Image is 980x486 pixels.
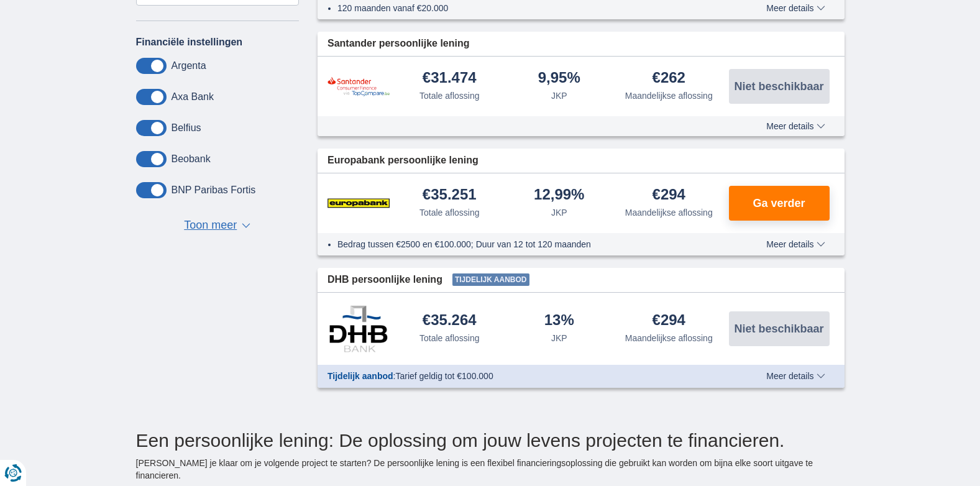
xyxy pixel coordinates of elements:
[423,187,477,204] div: €35.251
[734,81,823,92] span: Niet beschikbaar
[538,70,580,87] div: 9,95%
[653,187,685,204] div: €294
[180,217,254,234] button: Toon meer ▼
[136,430,845,451] h2: Een persoonlijke lening: De oplossing om jouw levens projecten te financieren.
[729,186,830,221] button: Ga verder
[734,323,823,334] span: Niet beschikbaar
[551,206,567,219] div: JKP
[419,332,480,344] div: Totale aflossing
[757,371,834,381] button: Meer details
[625,332,713,344] div: Maandelijkse aflossing
[136,37,243,48] label: Financiële instellingen
[452,273,529,286] span: Tijdelijk aanbod
[423,313,477,329] div: €35.264
[766,372,825,380] span: Meer details
[534,187,584,204] div: 12,99%
[172,185,256,196] label: BNP Paribas Fortis
[337,238,721,250] li: Bedrag tussen €2500 en €100.000; Duur van 12 tot 120 maanden
[625,206,713,219] div: Maandelijkse aflossing
[327,154,479,168] span: Europabank persoonlijke lening
[757,239,834,249] button: Meer details
[551,332,567,344] div: JKP
[327,273,442,287] span: DHB persoonlijke lening
[172,154,211,165] label: Beobank
[327,37,470,51] span: Santander persoonlijke lening
[625,89,713,102] div: Maandelijkse aflossing
[766,4,825,12] span: Meer details
[757,3,834,13] button: Meer details
[136,457,845,482] p: [PERSON_NAME] je klaar om je volgende project te starten? De persoonlijke lening is een flexibel ...
[544,313,574,329] div: 13%
[172,122,201,134] label: Belfius
[327,371,393,381] span: Tijdelijk aanbod
[423,70,477,87] div: €31.474
[653,313,685,329] div: €294
[551,89,567,102] div: JKP
[729,311,830,346] button: Niet beschikbaar
[757,121,834,131] button: Meer details
[653,70,685,87] div: €262
[766,240,825,249] span: Meer details
[419,206,480,219] div: Totale aflossing
[242,223,250,228] span: ▼
[395,371,493,381] span: Tarief geldig tot €100.000
[172,91,214,103] label: Axa Bank
[327,188,390,219] img: product.pl.alt Europabank
[766,122,825,131] span: Meer details
[327,76,390,96] img: product.pl.alt Santander
[729,69,830,104] button: Niet beschikbaar
[337,2,721,14] li: 120 maanden vanaf €20.000
[327,305,390,352] img: product.pl.alt DHB Bank
[419,89,480,102] div: Totale aflossing
[753,198,805,209] span: Ga verder
[172,60,206,71] label: Argenta
[318,370,731,382] div: :
[184,218,237,234] span: Toon meer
